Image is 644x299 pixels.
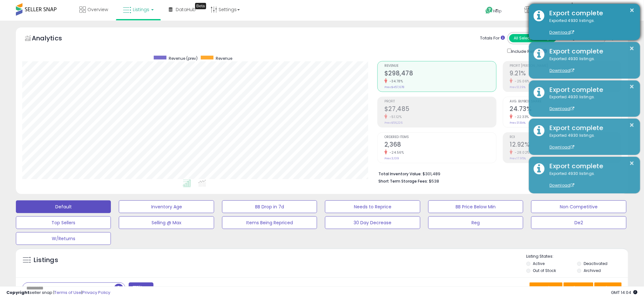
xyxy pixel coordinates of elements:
div: Totals For [480,35,505,41]
strong: Copyright [6,289,30,296]
span: Listings [133,6,149,13]
small: -28.02% [513,150,530,155]
button: × [630,83,635,91]
span: $538 [429,178,439,184]
button: Top Sellers [16,216,111,229]
span: Profit [384,100,496,103]
span: Revenue [216,56,232,61]
span: Profit [PERSON_NAME] [510,64,621,68]
button: 30 Day Decrease [325,216,420,229]
span: Ordered Items [384,136,496,139]
h2: $298,478 [384,70,496,78]
small: Prev: 31.84% [510,121,526,125]
label: Archived [584,268,601,273]
button: Inventory Age [119,200,214,213]
span: ROI [510,136,621,139]
small: Prev: $457,678 [384,85,404,89]
a: Download [550,68,574,73]
b: Short Term Storage Fees: [378,178,428,184]
div: Export complete [545,162,635,171]
small: -25.06% [513,79,530,84]
small: Prev: 17.95% [510,156,526,160]
button: BB Price Below Min [428,200,523,213]
button: × [630,159,635,167]
button: De2 [531,216,626,229]
div: Exported 4930 listings. [545,18,635,36]
a: Help [481,2,514,21]
label: Out of Stock [533,268,556,273]
button: × [630,121,635,129]
small: Prev: 12.29% [510,85,526,89]
small: Prev: 3,139 [384,156,399,160]
label: Deactivated [584,261,607,266]
span: Revenue (prev) [169,56,198,61]
h5: Analytics [32,34,74,44]
div: Exported 4930 listings. [545,171,635,189]
p: Listing States: [526,254,628,260]
h5: Listings [34,256,58,265]
h2: $27,485 [384,105,496,114]
span: Avg. Buybox Share [510,100,621,103]
h2: 2,368 [384,141,496,149]
span: Help [493,8,502,14]
button: Actions [594,282,622,293]
div: Include Returns [503,47,555,55]
h2: 24.73% [510,105,621,114]
div: Export complete [545,123,635,133]
span: Revenue [384,64,496,68]
button: BB Drop in 7d [222,200,317,213]
small: Prev: $56,226 [384,121,403,125]
button: Save View [530,282,563,293]
a: Download [550,183,574,188]
a: Download [550,30,574,35]
small: -51.12% [387,115,402,119]
div: Tooltip anchor [195,3,206,9]
button: × [630,6,635,14]
button: Selling @ Max [119,216,214,229]
button: Reg [428,216,523,229]
small: -24.56% [387,150,404,155]
a: Download [550,106,574,111]
button: Items Being Repriced [222,216,317,229]
li: $301,489 [378,170,617,177]
button: All Selected Listings [509,34,557,42]
button: Filters [129,282,153,294]
i: Get Help [485,6,493,14]
div: Exported 4930 listings. [545,94,635,112]
h2: 9.21% [510,70,621,78]
div: Export complete [545,85,635,94]
div: Export complete [545,9,635,18]
small: -34.78% [387,79,403,84]
span: Columns [568,285,588,291]
button: × [630,45,635,52]
div: Exported 4930 listings. [545,56,635,74]
button: Columns [564,282,593,293]
span: DataHub [176,6,196,13]
h2: 12.92% [510,141,621,149]
button: Needs to Reprice [325,200,420,213]
a: Download [550,144,574,150]
button: Default [16,200,111,213]
b: Total Inventory Value: [378,171,422,177]
small: -22.33% [513,115,529,119]
div: Export complete [545,47,635,56]
div: seller snap | | [6,290,110,296]
button: Non Competitive [531,200,626,213]
div: Exported 4930 listings. [545,133,635,150]
span: 2025-09-10 14:04 GMT [611,289,638,296]
label: Active [533,261,545,266]
span: Overview [87,6,108,13]
button: W/Returns [16,232,111,245]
